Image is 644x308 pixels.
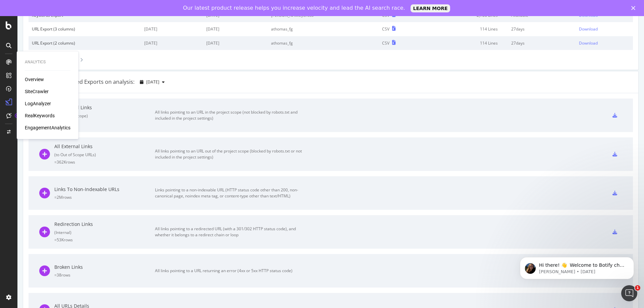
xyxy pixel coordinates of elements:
[141,22,203,36] td: [DATE]
[14,113,20,119] div: Tooltip anchor
[32,26,138,32] div: URL Export (3 columns)
[510,243,644,290] iframe: Intercom notifications message
[621,285,637,301] iframe: Intercom live chat
[25,124,70,131] a: EngagementAnalytics
[54,237,155,243] div: = 53K rows
[25,100,51,107] a: LogAnalyzer
[54,230,155,235] div: ( Internal )
[579,26,630,32] a: Download
[183,5,405,11] div: Our latest product release helps you increase velocity and lead the AI search race.
[579,40,598,46] div: Download
[579,26,598,32] div: Download
[54,143,155,150] div: All External Links
[508,36,576,50] td: 27 days
[508,22,576,36] td: 27 days
[203,22,268,36] td: [DATE]
[203,36,268,50] td: [DATE]
[54,152,155,158] div: ( to Out of Scope URLs )
[25,76,44,83] a: Overview
[635,285,640,291] span: 1
[612,191,617,195] div: csv-export
[155,109,306,121] div: All links pointing to an URL in the project scope (not blocked by robots.txt and included in the ...
[54,120,155,126] div: = 70M rows
[141,36,203,50] td: [DATE]
[54,264,155,270] div: Broken Links
[54,221,155,228] div: Redirection Links
[54,194,155,200] div: = 2M rows
[631,6,638,10] div: Close
[155,148,306,160] div: All links pointing to an URL out of the project scope (blocked by robots.txt or not included in t...
[155,268,306,274] div: All links pointing to a URL returning an error (4xx or 5xx HTTP status code)
[137,77,167,87] button: [DATE]
[54,104,155,111] div: All Internal Links
[155,187,306,199] div: Links pointing to a non-indexable URL (HTTP status code other than 200, non-canonical page, noind...
[29,78,135,86] div: Botify Recommended Exports on analysis:
[579,40,630,46] a: Download
[54,272,155,278] div: = 38 rows
[54,113,155,119] div: ( to URLs in Scope )
[425,36,507,50] td: 114 Lines
[25,112,55,119] a: RealKeywords
[32,40,138,46] div: URL Export (2 columns)
[268,36,379,50] td: athomas_fg
[155,226,306,238] div: All links pointing to a redirected URL (with a 301/302 HTTP status code), and whether it belongs ...
[268,22,379,36] td: athomas_fg
[612,230,617,234] div: csv-export
[411,4,450,12] a: LEARN MORE
[146,79,159,85] span: 2025 Aug. 9th
[25,59,70,65] div: Analytics
[612,152,617,157] div: csv-export
[54,159,155,165] div: = 362K rows
[382,40,389,46] div: CSV
[54,186,155,193] div: Links To Non-Indexable URLs
[612,113,617,118] div: csv-export
[25,88,49,95] a: SiteCrawler
[425,22,507,36] td: 114 Lines
[382,26,389,32] div: CSV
